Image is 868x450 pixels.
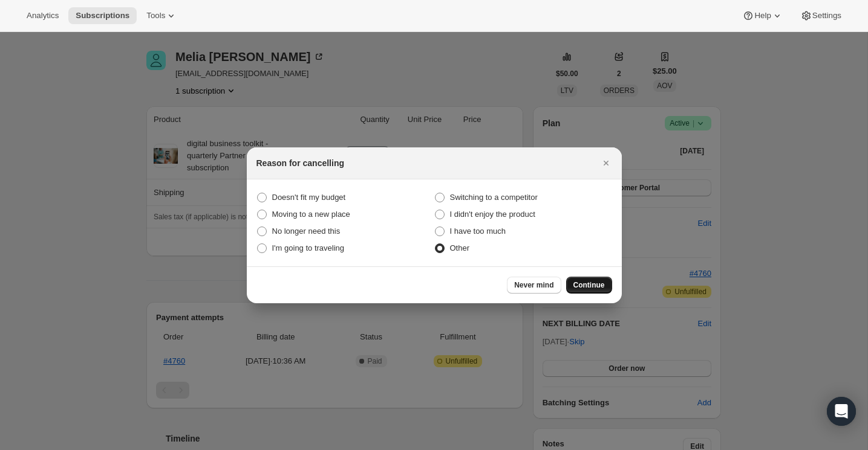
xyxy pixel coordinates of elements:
[450,227,506,236] span: I have too much
[272,227,341,236] span: No longer need this
[566,277,612,294] button: Continue
[573,280,605,290] span: Continue
[812,11,841,21] span: Settings
[827,397,856,426] div: Open Intercom Messenger
[27,11,59,21] span: Analytics
[146,11,165,21] span: Tools
[507,277,561,294] button: Never mind
[735,7,790,24] button: Help
[272,193,346,202] span: Doesn't fit my budget
[450,210,535,219] span: I didn't enjoy the product
[272,210,350,219] span: Moving to a new place
[76,11,129,21] span: Subscriptions
[793,7,849,24] button: Settings
[450,243,470,252] span: Other
[450,193,538,202] span: Switching to a competitor
[68,7,137,24] button: Subscriptions
[514,280,553,290] span: Never mind
[256,157,344,169] h2: Reason for cancelling
[139,7,184,24] button: Tools
[598,155,615,172] button: Close
[754,11,771,21] span: Help
[272,243,345,252] span: I'm going to traveling
[19,7,66,24] button: Analytics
